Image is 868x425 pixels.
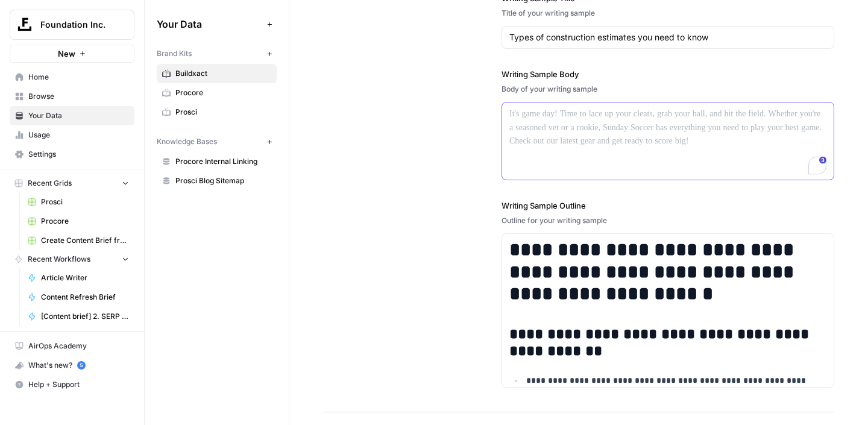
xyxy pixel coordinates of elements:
span: [Content brief] 2. SERP to Brief [41,311,129,322]
span: Content Refresh Brief [41,292,129,303]
a: Create Content Brief from Keyword - Fork Grid [22,231,134,250]
span: Procore [41,216,129,227]
span: Settings [28,149,129,160]
button: What's new? 5 [10,356,134,375]
a: Home [10,68,134,87]
span: Procore Internal Linking [175,156,271,167]
span: Your Data [157,17,262,31]
span: New [58,48,75,60]
text: 5 [80,362,83,368]
a: Browse [10,87,134,106]
a: Usage [10,125,134,145]
a: Prosci [22,192,134,212]
a: Your Data [10,106,134,125]
span: AirOps Academy [28,341,129,351]
span: Usage [28,130,129,140]
span: Buildxact [175,68,271,79]
span: Recent Workflows [28,254,90,265]
a: 5 [77,361,86,370]
span: Knowledge Bases [157,136,217,147]
a: Settings [10,145,134,164]
button: Recent Grids [10,174,134,192]
button: Help + Support [10,375,134,394]
span: Home [28,72,129,83]
div: Outline for your writing sample [502,215,834,226]
a: AirOps Academy [10,336,134,356]
span: Recent Grids [28,178,72,189]
a: Content Refresh Brief [22,288,134,307]
button: Workspace: Foundation Inc. [10,10,134,40]
span: Browse [28,91,129,102]
a: Prosci [157,102,277,122]
button: Recent Workflows [10,250,134,268]
div: Title of your writing sample [502,8,834,19]
a: Procore [157,83,277,102]
a: [Content brief] 2. SERP to Brief [22,307,134,326]
label: Writing Sample Outline [502,200,834,212]
span: Brand Kits [157,48,192,59]
label: Writing Sample Body [502,68,834,80]
span: Help + Support [28,379,129,390]
img: Foundation Inc. Logo [14,14,36,36]
button: New [10,45,134,63]
span: Your Data [28,110,129,121]
span: Foundation Inc. [40,19,113,31]
span: Prosci [41,197,129,207]
span: Procore [175,87,271,98]
div: Body of your writing sample [502,84,834,95]
div: What's new? [10,356,134,374]
span: Create Content Brief from Keyword - Fork Grid [41,235,129,246]
span: Article Writer [41,272,129,283]
input: Game Day Gear Guide [509,31,822,43]
span: Prosci Blog Sitemap [175,175,271,186]
a: Procore Internal Linking [157,152,277,171]
span: Prosci [175,107,271,118]
div: To enrich screen reader interactions, please activate Accessibility in Grammarly extension settings [502,102,834,180]
a: Procore [22,212,134,231]
a: Prosci Blog Sitemap [157,171,277,190]
a: Article Writer [22,268,134,288]
a: Buildxact [157,64,277,83]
